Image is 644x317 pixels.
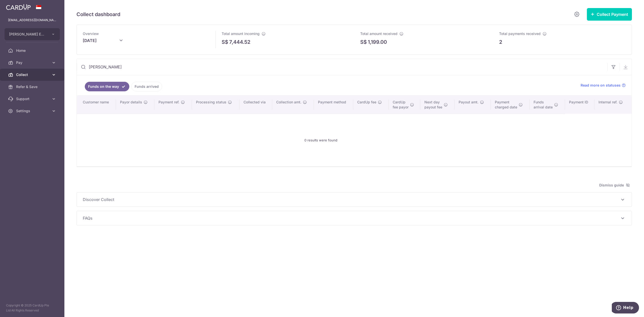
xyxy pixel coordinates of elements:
[499,38,502,46] p: 2
[83,196,626,203] p: Discover Collect
[158,100,179,105] span: Payment ref.
[16,48,49,53] span: Home
[77,59,608,75] input: Search
[16,72,49,77] span: Collect
[8,18,56,23] p: [EMAIL_ADDRESS][DOMAIN_NAME]
[6,4,31,10] img: CardUp
[357,100,376,105] span: CardUp fee
[83,196,620,203] span: Discover Collect
[222,31,260,36] span: Total amount incoming
[612,302,639,314] iframe: Opens a widget where you can find more information
[314,96,353,114] th: Payment method
[5,28,60,40] button: [PERSON_NAME] EYE CARE PTE. LTD.
[239,96,272,114] th: Collected via
[83,215,620,221] span: FAQs
[76,10,120,18] h5: Collect dashboard
[599,182,630,188] span: Dismiss guide
[360,31,397,36] span: Total amount received
[131,82,162,91] a: Funds arrived
[16,84,49,89] span: Refer & Save
[83,31,99,36] span: Overview
[16,96,49,101] span: Support
[16,60,49,65] span: Pay
[276,100,301,105] span: Collection amt.
[581,83,626,88] a: Read more on statuses
[587,8,632,21] button: Collect Payment
[581,83,621,88] span: Read more on statuses
[534,100,553,110] span: Funds arrival date
[459,100,478,105] span: Payout amt.
[196,100,226,105] span: Processing status
[120,100,142,105] span: Payor details
[11,4,22,8] span: Help
[424,100,442,110] span: Next day payout fee
[85,82,129,91] a: Funds on the way
[229,38,250,46] p: 7,444.52
[495,100,517,110] span: Payment charged date
[83,118,559,162] div: 0 results were found
[77,96,116,114] th: Customer name
[83,215,626,221] p: FAQs
[393,100,409,110] span: CardUp fee payor
[16,108,49,113] span: Settings
[598,100,617,105] span: Internal ref.
[222,38,228,46] span: S$
[360,38,367,46] span: S$
[565,96,594,114] th: Payment ID
[368,38,387,46] p: 1,199.00
[499,31,541,36] span: Total payments received
[9,32,46,37] span: [PERSON_NAME] EYE CARE PTE. LTD.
